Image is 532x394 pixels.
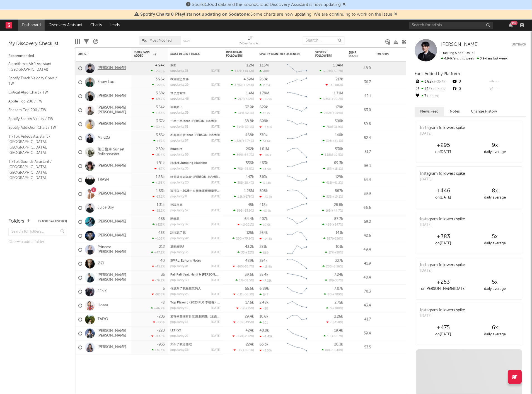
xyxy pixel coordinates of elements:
a: 若等候會擁有什麼(原創劇集【全面管控】插曲 [170,315,233,318]
svg: Chart title [285,201,310,215]
div: 69.3k [334,161,343,165]
div: daily average [469,149,521,156]
a: [PERSON_NAME] [98,164,126,168]
div: 28.8k [334,203,343,207]
span: 7-Day Fans Added [134,51,152,58]
a: 還能愛嗎? [170,245,184,249]
div: 217k [336,78,343,81]
svg: Chart title [285,75,310,89]
div: [DATE] [420,131,465,137]
button: Save [183,40,190,43]
span: +14.6 % [243,70,253,73]
a: ØZI [98,261,104,266]
span: +7.74 % [243,140,253,143]
div: [DATE] [211,139,221,142]
div: 140k [335,133,343,137]
svg: Chart title [285,103,310,117]
div: 48.9 [349,65,371,72]
div: 629k [260,106,268,109]
a: [PERSON_NAME] [98,219,126,224]
div: 56.1 [349,163,371,169]
div: [DATE] [211,153,221,156]
div: [DATE] [211,125,221,128]
span: : Some charts are now updating. We are continuing to work on the issue [140,12,393,17]
div: ( ) [233,209,254,212]
div: 1.01M [260,147,269,151]
div: popularity: 57 [170,209,188,212]
div: -13.9k [260,97,272,101]
div: popularity: 39 [170,111,189,114]
a: 幾乎是愛情 [170,92,186,95]
span: 217 [238,98,243,101]
a: [PERSON_NAME] [98,345,126,350]
input: Search for folders... [8,228,67,236]
div: +26.6 % [151,69,165,73]
div: 複製貼上 [170,106,221,109]
div: Recommended [8,53,67,59]
div: on [DATE] [418,194,469,201]
div: Jump Score [349,51,363,58]
div: 跳樓機 Jumping Machine [170,162,221,165]
div: 假面 [170,64,221,67]
input: Search for artists [409,22,493,29]
div: 260k [260,78,268,81]
div: ( ) [321,153,343,157]
div: 3.96k [156,78,165,81]
a: 記得忘了我 [170,231,186,235]
span: -64.7 % [243,154,253,157]
div: 54.4 [349,177,371,183]
div: 37.9k [245,106,254,109]
div: [DATE] [211,209,221,212]
div: Bluebird [170,148,221,151]
a: [PERSON_NAME] [441,42,479,47]
a: Bluebird [170,148,183,151]
span: Spotify Charts & Playlists not updating on Sodatone [140,12,249,17]
div: [DATE] [211,97,221,101]
div: Spotify Followers [315,51,335,58]
div: ( ) [231,83,254,87]
div: ( ) [231,139,254,143]
span: Fans Added by Platform [415,72,460,76]
div: ( ) [233,153,254,157]
a: 戀愛鳥 [170,218,180,221]
div: popularity: 57 [170,139,188,142]
div: ( ) [320,111,343,115]
div: 310k [260,175,267,179]
a: SWIRL: Editor’s Notes [170,259,201,262]
span: 415 [326,182,331,185]
div: -- [489,85,526,93]
div: ( ) [234,167,254,171]
span: 1.12k [235,70,242,73]
div: 12.2k [260,111,270,115]
div: 0 [452,78,489,85]
button: Untrack [512,42,526,47]
div: [DATE] [420,177,465,182]
div: 58.8k [245,120,254,123]
div: 262k [246,147,254,151]
a: Leads [106,20,124,31]
div: 我還能怎麼伴 [170,78,221,81]
a: TikTok Sounds Assistant / [GEOGRAPHIC_DATA], [GEOGRAPHIC_DATA], [GEOGRAPHIC_DATA] [8,159,61,181]
span: Dismiss [343,3,346,7]
input: Search... [303,36,345,45]
div: popularity: 51 [170,125,188,128]
span: 895 [237,209,243,212]
div: -7.16k [260,125,272,129]
span: 393 [326,140,332,143]
div: 66.6 [349,205,371,211]
div: Folders [377,53,419,56]
a: Juice Boy [98,206,114,210]
button: 99+ [509,23,513,27]
div: popularity: 29 [170,83,189,87]
div: 14.9k [260,167,271,171]
span: +81.1 % [332,140,342,143]
div: Instagram followers spike [420,171,465,177]
span: +90.2 % [332,98,342,101]
a: [PERSON_NAME] [98,94,126,99]
div: 1.31k [157,203,165,207]
span: 3.82k [323,70,331,73]
div: +446 [418,188,469,194]
div: 63.0 [349,107,371,114]
a: Pali Pali (feat. Hanji & [PERSON_NAME]) [170,273,227,276]
div: 1.88k [156,175,165,179]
